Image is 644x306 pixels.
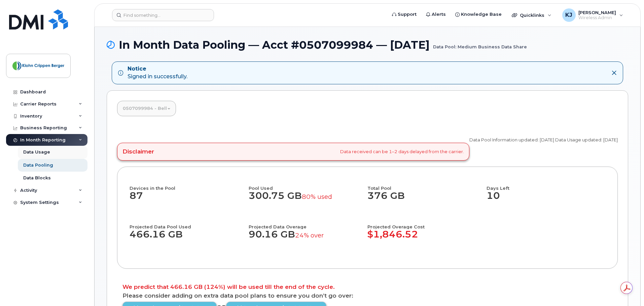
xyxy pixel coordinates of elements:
[487,179,606,190] h4: Days Left
[130,229,243,247] dd: 466.16 GB
[122,293,612,299] p: Please consider adding on extra data pool plans to ensure you don’t go over:
[367,179,480,190] h4: Total Pool
[302,193,332,201] small: 80% used
[249,218,362,229] h4: Projected Data Overage
[130,179,249,190] h4: Devices in the Pool
[367,229,487,247] dd: $1,846.52
[130,190,249,208] dd: 87
[367,190,480,208] dd: 376 GB
[249,190,362,208] dd: 300.75 GB
[117,143,469,160] div: Data received can be 1–2 days delayed from the carrier.
[367,218,487,229] h4: Projected Overage Cost
[130,218,243,229] h4: Projected Data Pool Used
[469,137,618,143] p: Data Pool Information updated: [DATE] Data Usage updated: [DATE]
[117,101,176,116] a: 0507099984 - Bell
[295,231,324,239] small: 24% over
[107,39,628,51] h1: In Month Data Pooling — Acct #0507099984 — [DATE]
[128,65,187,73] strong: Notice
[122,284,612,290] p: We predict that 466.16 GB (124%) will be used till the end of the cycle.
[487,190,606,208] dd: 10
[433,39,527,49] small: Data Pool: Medium Business Data Share
[249,229,362,247] dd: 90.16 GB
[128,65,187,81] div: Signed in successfully.
[249,179,362,190] h4: Pool Used
[122,148,154,155] h4: Disclaimer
